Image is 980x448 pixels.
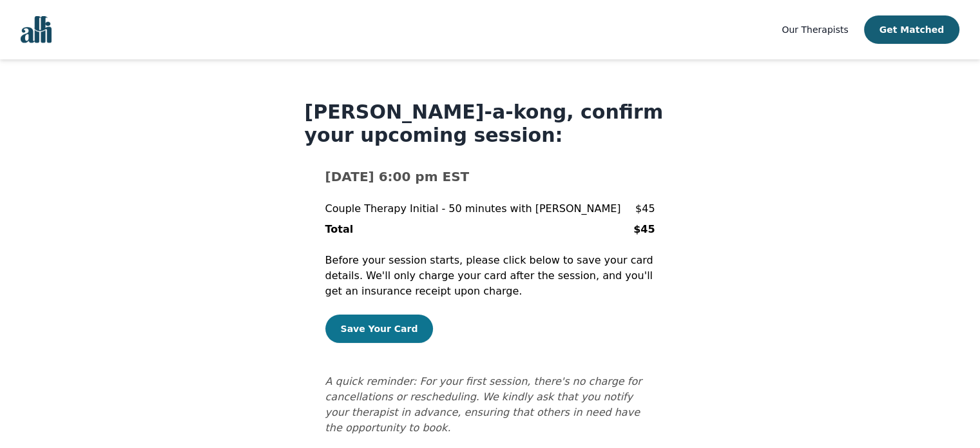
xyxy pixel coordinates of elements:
p: $45 [635,201,655,217]
b: [DATE] 6:00 pm EST [325,169,470,184]
img: alli logo [21,16,52,43]
b: Total [325,223,354,235]
b: $45 [633,223,655,235]
button: Save Your Card [325,315,434,343]
span: Our Therapists [782,24,848,35]
button: Get Matched [864,15,959,44]
i: A quick reminder: For your first session, there's no charge for cancellations or rescheduling. We... [325,375,642,434]
p: Before your session starts, please click below to save your card details. We'll only charge your ... [325,253,655,299]
p: Couple Therapy Initial - 50 minutes with [PERSON_NAME] [325,201,621,217]
h1: [PERSON_NAME]-a-kong, confirm your upcoming session: [305,101,676,147]
a: Our Therapists [782,22,848,37]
